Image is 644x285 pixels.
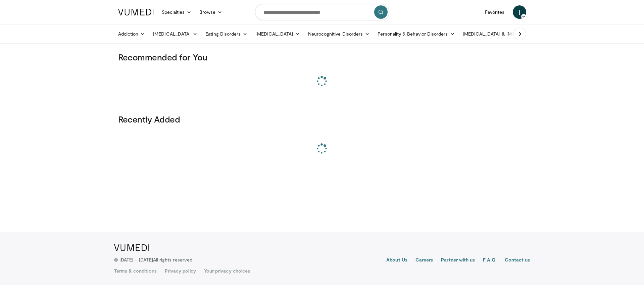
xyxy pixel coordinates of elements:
[386,256,407,265] a: About Us
[201,27,251,41] a: Eating Disorders
[251,27,304,41] a: [MEDICAL_DATA]
[118,52,526,62] h3: Recommended for You
[441,256,475,265] a: Partner with us
[195,5,226,19] a: Browse
[114,268,157,274] a: Terms & conditions
[149,27,201,41] a: [MEDICAL_DATA]
[481,5,509,19] a: Favorites
[304,27,374,41] a: Neurocognitive Disorders
[118,9,154,15] img: VuMedi Logo
[374,27,458,41] a: Personality & Behavior Disorders
[114,244,149,251] img: VuMedi Logo
[204,268,250,274] a: Your privacy choices
[114,27,149,41] a: Addiction
[153,257,192,263] span: All rights reserved
[118,114,526,125] h3: Recently Added
[415,256,433,265] a: Careers
[513,5,526,19] a: I
[483,256,496,265] a: F.A.Q.
[114,256,193,263] p: © [DATE] – [DATE]
[505,256,530,265] a: Contact us
[165,268,196,274] a: Privacy policy
[255,4,389,20] input: Search topics, interventions
[158,5,196,19] a: Specialties
[459,27,555,41] a: [MEDICAL_DATA] & [MEDICAL_DATA]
